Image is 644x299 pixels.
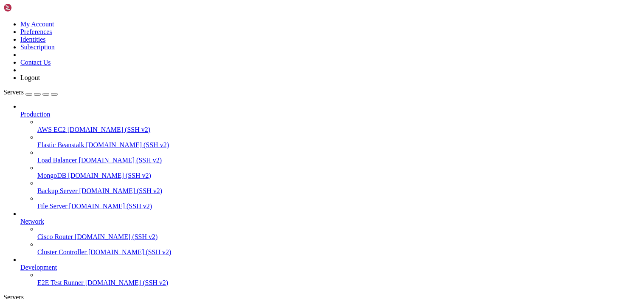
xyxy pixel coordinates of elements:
a: Load Balancer [DOMAIN_NAME] (SSH v2) [37,157,641,164]
li: E2E Test Runner [DOMAIN_NAME] (SSH v2) [37,271,641,287]
span: [DOMAIN_NAME] (SSH v2) [85,279,169,286]
li: Development [20,256,641,287]
li: MongoDB [DOMAIN_NAME] (SSH v2) [37,164,641,179]
a: E2E Test Runner [DOMAIN_NAME] (SSH v2) [37,279,641,287]
a: My Account [20,20,54,28]
span: Cisco Router [37,233,73,240]
span: MongoDB [37,172,66,179]
span: Servers [3,88,24,96]
li: Cluster Controller [DOMAIN_NAME] (SSH v2) [37,241,641,256]
span: [DOMAIN_NAME] (SSH v2) [86,141,169,148]
span: Development [20,264,57,271]
span: Backup Server [37,187,78,194]
img: Shellngn [3,3,52,12]
span: Network [20,218,44,225]
span: [DOMAIN_NAME] (SSH v2) [79,157,162,164]
a: Servers [3,88,58,96]
li: Load Balancer [DOMAIN_NAME] (SSH v2) [37,149,641,164]
a: Subscription [20,43,55,51]
span: AWS EC2 [37,126,66,133]
span: [DOMAIN_NAME] (SSH v2) [67,126,151,133]
span: [DOMAIN_NAME] (SSH v2) [75,233,158,240]
a: Identities [20,36,46,43]
li: Backup Server [DOMAIN_NAME] (SSH v2) [37,179,641,195]
span: File Server [37,202,67,210]
a: Network [20,218,641,225]
span: Load Balancer [37,157,77,164]
span: Production [20,111,50,118]
a: Development [20,264,641,271]
a: Preferences [20,28,52,35]
span: [DOMAIN_NAME] (SSH v2) [88,248,172,256]
a: Production [20,111,641,118]
a: File Server [DOMAIN_NAME] (SSH v2) [37,202,641,210]
li: AWS EC2 [DOMAIN_NAME] (SSH v2) [37,118,641,134]
a: Backup Server [DOMAIN_NAME] (SSH v2) [37,187,641,195]
span: Cluster Controller [37,248,87,256]
span: E2E Test Runner [37,279,84,286]
li: Cisco Router [DOMAIN_NAME] (SSH v2) [37,225,641,241]
li: Network [20,210,641,256]
a: Contact Us [20,59,51,66]
li: Production [20,103,641,210]
span: Elastic Beanstalk [37,141,84,148]
a: AWS EC2 [DOMAIN_NAME] (SSH v2) [37,126,641,134]
a: Cluster Controller [DOMAIN_NAME] (SSH v2) [37,248,641,256]
span: [DOMAIN_NAME] (SSH v2) [68,172,151,179]
a: MongoDB [DOMAIN_NAME] (SSH v2) [37,172,641,179]
li: File Server [DOMAIN_NAME] (SSH v2) [37,195,641,210]
span: [DOMAIN_NAME] (SSH v2) [69,202,152,210]
a: Logout [20,74,40,81]
a: Cisco Router [DOMAIN_NAME] (SSH v2) [37,233,641,241]
li: Elastic Beanstalk [DOMAIN_NAME] (SSH v2) [37,134,641,149]
a: Elastic Beanstalk [DOMAIN_NAME] (SSH v2) [37,141,641,149]
span: [DOMAIN_NAME] (SSH v2) [79,187,163,194]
